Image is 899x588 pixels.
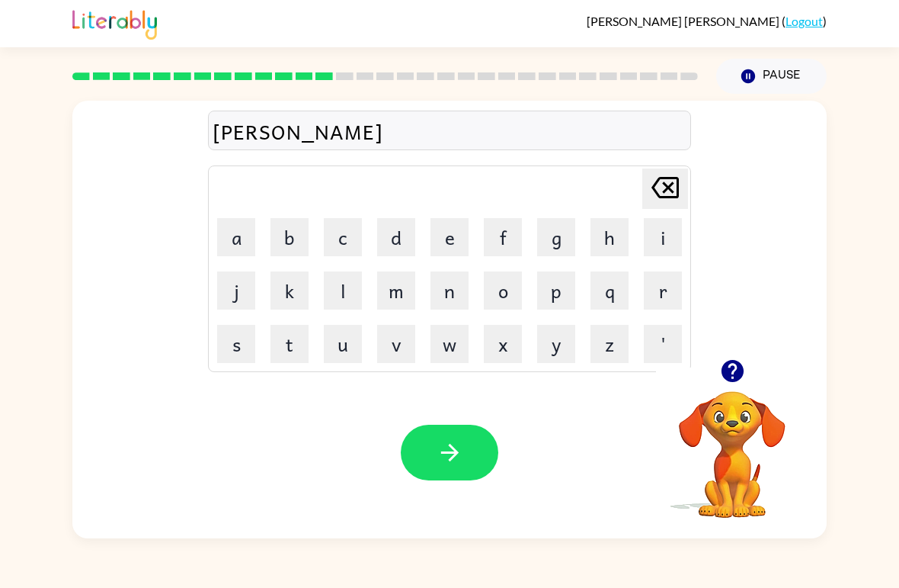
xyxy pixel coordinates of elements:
[656,368,808,520] video: Your browser must support playing .mp4 files to use Literably. Please try using another browser.
[213,115,686,147] div: [PERSON_NAME]
[587,14,782,28] span: [PERSON_NAME] [PERSON_NAME]
[217,272,255,310] button: j
[270,272,309,310] button: k
[716,59,827,94] button: Pause
[324,218,362,256] button: c
[270,218,309,256] button: b
[537,325,575,363] button: y
[484,272,522,310] button: o
[590,218,629,256] button: h
[430,218,469,256] button: e
[644,272,682,310] button: r
[270,325,309,363] button: t
[377,272,415,310] button: m
[644,325,682,363] button: '
[324,325,362,363] button: u
[217,325,255,363] button: s
[377,218,415,256] button: d
[590,272,629,310] button: q
[785,14,823,28] a: Logout
[430,325,469,363] button: w
[217,218,255,256] button: a
[430,272,469,310] button: n
[484,218,522,256] button: f
[537,218,575,256] button: g
[484,325,522,363] button: x
[644,218,682,256] button: i
[324,272,362,310] button: l
[587,14,827,28] div: ( )
[72,6,157,40] img: Literably
[537,272,575,310] button: p
[590,325,629,363] button: z
[377,325,415,363] button: v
